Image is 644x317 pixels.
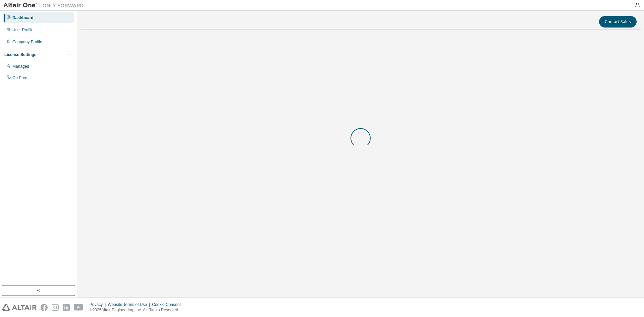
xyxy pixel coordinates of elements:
img: facebook.svg [41,304,48,311]
div: Cookie Consent [152,302,184,307]
button: Contact Sales [599,16,637,28]
div: Company Profile [12,39,42,45]
div: On Prem [12,75,29,81]
p: © 2025 Altair Engineering, Inc. All Rights Reserved. [90,307,185,313]
img: instagram.svg [52,304,59,311]
div: Privacy [90,302,108,307]
img: linkedin.svg [63,304,70,311]
img: Altair One [3,2,87,9]
div: Website Terms of Use [108,302,152,307]
div: Managed [12,64,29,69]
div: User Profile [12,27,34,33]
img: altair_logo.svg [2,304,37,311]
div: Dashboard [12,15,34,20]
div: License Settings [4,52,36,57]
img: youtube.svg [74,304,84,311]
